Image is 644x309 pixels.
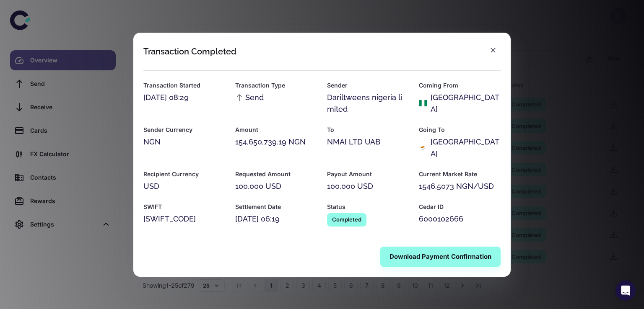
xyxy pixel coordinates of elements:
div: [DATE] 08:29 [143,92,225,103]
h6: Settlement Date [235,202,317,211]
div: 6000102666 [419,213,501,225]
h6: Cedar ID [419,202,501,211]
h6: Status [327,202,409,211]
div: [GEOGRAPHIC_DATA] [431,136,501,160]
h6: Transaction Started [143,81,225,90]
h6: Going To [419,125,501,134]
div: NMAI LTD UAB [327,136,409,148]
h6: Payout Amount [327,170,409,179]
h6: Sender [327,81,409,90]
h6: SWIFT [143,202,225,211]
h6: Transaction Type [235,81,317,90]
h6: Recipient Currency [143,170,225,179]
h6: To [327,125,409,134]
div: USD [143,180,225,192]
h6: Requested Amount [235,170,317,179]
div: 1546.5073 NGN/USD [419,180,501,192]
h6: Sender Currency [143,125,225,134]
div: NGN [143,136,225,148]
div: 100,000 USD [327,180,409,192]
div: Open Intercom Messenger [615,281,636,301]
button: Download Payment Confirmation [380,247,501,267]
span: Send [235,92,264,103]
div: [DATE] 06:19 [235,213,317,225]
div: 100,000 USD [235,180,317,192]
span: Completed [327,215,366,224]
h6: Amount [235,125,317,134]
div: [GEOGRAPHIC_DATA] [431,92,501,115]
div: [SWIFT_CODE] [143,213,225,225]
h6: Current Market Rate [419,170,501,179]
div: 154,650,739.19 NGN [235,136,317,148]
h6: Coming From [419,81,501,90]
div: Transaction Completed [143,46,236,57]
div: Dariltweens nigeria limited [327,92,409,115]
